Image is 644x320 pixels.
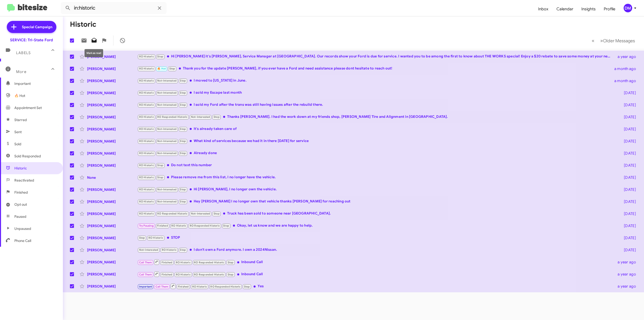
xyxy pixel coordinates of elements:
span: Paused [14,214,26,219]
div: a year ago [614,272,640,277]
a: Calendar [552,2,577,16]
div: [DATE] [614,127,640,132]
div: What kind of services because we had it in there [DATE] for service [137,138,614,144]
div: SERVICE: Tri-State Ford [10,38,53,43]
span: Stop [157,176,163,179]
span: RO Historic [139,91,154,94]
span: Stop [169,67,175,70]
span: Not-Interested [157,91,177,94]
span: Stop [223,224,229,227]
span: Call Them [155,285,169,288]
div: Hi [PERSON_NAME], I no longer own the vehicle. [137,187,614,192]
span: Not-Interested [157,152,177,155]
span: RO Historic [139,200,154,203]
span: Stop [180,79,186,82]
span: Opt out [14,202,27,207]
span: Not-Interested [191,115,210,119]
a: Special Campaign [7,21,56,33]
span: Stop [180,91,186,94]
div: [DATE] [614,139,640,144]
div: [DATE] [614,247,640,253]
span: Stop [180,248,186,252]
div: [DATE] [614,199,640,204]
span: RO Responded Historic [157,115,187,119]
div: [DATE] [614,223,640,228]
span: Labels [16,51,31,55]
span: » [600,38,603,44]
div: a year ago [614,260,640,265]
span: Not-Interested [157,103,177,106]
span: RO Historic [139,115,154,119]
span: RO Historic [148,236,163,239]
div: Mark as read [85,49,103,57]
span: Finished [162,273,173,276]
div: [PERSON_NAME] [87,151,137,156]
span: RO Historic [139,176,154,179]
span: Not-Interested [157,79,177,82]
div: [PERSON_NAME] [87,115,137,120]
div: [PERSON_NAME] [87,247,137,253]
span: RO Historic [139,188,154,191]
div: Okay, let us know and we are happy to help. [137,223,614,229]
a: Inbox [534,2,552,16]
button: DM [619,4,638,12]
span: Call Them [139,261,152,264]
span: Stop [180,152,186,155]
span: Special Campaign [22,24,52,29]
span: RO Historic [139,55,154,58]
div: [PERSON_NAME] [87,223,137,228]
span: Appointment Set [14,105,42,110]
span: Important [139,285,152,288]
div: [DATE] [614,187,640,192]
span: RO Responded Historic [194,273,224,276]
span: Starred [14,117,27,122]
div: Yes [137,283,614,289]
span: RO Historic [171,224,186,227]
span: More [16,69,26,74]
div: [PERSON_NAME] [87,90,137,95]
a: Profile [600,2,619,16]
div: [DATE] [614,90,640,95]
span: Finished [14,190,28,195]
div: None [87,175,137,180]
div: I don't own a Ford anymore. I own a 2024Nissan. [137,247,614,253]
button: Next [597,35,638,46]
span: Not-Interested [157,200,177,203]
span: Not-Interested [157,127,177,131]
div: [PERSON_NAME] [87,284,137,289]
span: RO Historic [176,261,191,264]
span: Insights [577,2,600,16]
span: Older Messages [603,38,635,44]
span: Unpaused [14,226,31,231]
span: Stop [139,236,145,239]
span: 🔥 Hot [14,93,25,98]
span: RO Historic [162,248,177,252]
div: a year ago [614,284,640,289]
span: Stop [214,212,220,215]
div: STOP [137,235,614,241]
div: [PERSON_NAME] [87,163,137,168]
span: Stop [180,188,186,191]
span: RO Historic [139,164,154,167]
div: Hey [PERSON_NAME] I no longer own that vehicle thanks [PERSON_NAME] for reaching out [137,199,614,204]
div: [DATE] [614,175,640,180]
span: « [592,38,594,44]
span: RO Historic [139,139,154,143]
span: RO Historic [139,127,154,131]
div: Hi [PERSON_NAME] it's [PERSON_NAME], Service Manager at [GEOGRAPHIC_DATA]. Our records show your ... [137,54,614,59]
span: Stop [157,55,163,58]
span: Try Pausing [139,224,154,227]
span: Sent [14,129,22,134]
span: Finished [178,285,189,288]
div: [PERSON_NAME] [87,127,137,132]
div: [PERSON_NAME] [87,139,137,144]
div: [PERSON_NAME] [87,78,137,83]
span: Stop [244,285,250,288]
div: Inbound Call [137,259,614,265]
div: [DATE] [614,235,640,240]
div: Thank you for the update [PERSON_NAME], if you ever have a Ford and need assistance please dont h... [137,66,614,72]
div: Thanks [PERSON_NAME]. I had the work down at my friends shop, [PERSON_NAME] Tire and Alignment in... [137,114,614,120]
span: RO Historic [139,67,154,70]
div: Do not text this number [137,162,614,168]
